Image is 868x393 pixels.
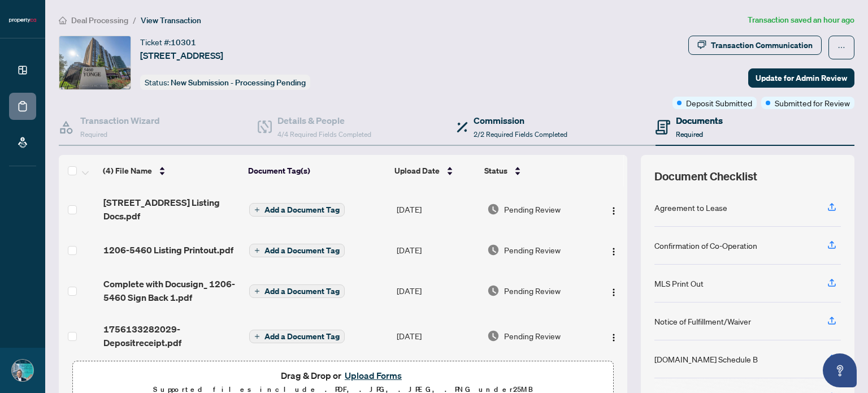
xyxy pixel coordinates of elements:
[264,332,340,340] span: Add a Document Tag
[103,243,233,257] span: 1206-5460 Listing Printout.pdf
[277,130,371,139] span: 4/4 Required Fields Completed
[244,155,390,187] th: Document Tag(s)
[756,69,847,87] span: Update for Admin Review
[484,165,507,177] span: Status
[249,202,345,217] button: Add a Document Tag
[98,155,244,187] th: (4) File Name
[390,155,480,187] th: Upload Date
[474,114,567,127] h4: Commission
[605,282,623,300] button: Logo
[103,165,152,177] span: (4) File Name
[654,353,758,365] div: [DOMAIN_NAME] Schedule B
[609,288,618,297] img: Logo
[487,244,500,256] img: Document Status
[748,68,854,88] button: Update for Admin Review
[264,287,340,295] span: Add a Document Tag
[504,330,561,342] span: Pending Review
[103,277,241,304] span: Complete with Docusign_ 1206-5460 Sign Back 1.pdf
[487,284,500,297] img: Document Status
[140,75,310,90] div: Status:
[59,36,131,89] img: IMG-C12352519_1.jpg
[171,37,196,47] span: 10301
[392,187,483,232] td: [DATE]
[605,327,623,345] button: Logo
[140,36,196,49] div: Ticket #:
[654,277,704,290] div: MLS Print Out
[474,130,567,139] span: 2/2 Required Fields Completed
[171,77,306,88] span: New Submission - Processing Pending
[249,284,345,299] button: Add a Document Tag
[609,247,618,256] img: Logo
[654,169,757,184] span: Document Checklist
[254,248,260,253] span: plus
[609,206,618,215] img: Logo
[264,206,340,214] span: Add a Document Tag
[504,203,561,215] span: Pending Review
[249,330,345,343] button: Add a Document Tag
[605,241,623,259] button: Logo
[9,17,36,24] img: logo
[103,196,241,223] span: [STREET_ADDRESS] Listing Docs.pdf
[688,36,822,55] button: Transaction Communication
[605,200,623,218] button: Logo
[676,130,703,139] span: Required
[654,315,751,327] div: Notice of Fulfillment/Waiver
[249,244,345,257] button: Add a Document Tag
[71,15,128,25] span: Deal Processing
[341,368,405,383] button: Upload Forms
[487,330,500,342] img: Document Status
[686,97,752,109] span: Deposit Submitted
[748,14,854,27] article: Transaction saved an hour ago
[254,334,260,339] span: plus
[277,114,371,127] h4: Details & People
[504,244,561,256] span: Pending Review
[264,247,340,254] span: Add a Document Tag
[654,239,757,252] div: Confirmation of Co-Operation
[504,284,561,297] span: Pending Review
[392,232,483,268] td: [DATE]
[249,284,345,298] button: Add a Document Tag
[254,288,260,294] span: plus
[823,353,857,387] button: Open asap
[249,329,345,344] button: Add a Document Tag
[59,16,67,24] span: home
[394,165,440,177] span: Upload Date
[140,49,223,62] span: [STREET_ADDRESS]
[676,114,723,127] h4: Documents
[141,15,201,25] span: View Transaction
[392,313,483,359] td: [DATE]
[80,114,160,127] h4: Transaction Wizard
[711,36,813,54] div: Transaction Communication
[487,203,500,215] img: Document Status
[254,207,260,213] span: plus
[249,203,345,217] button: Add a Document Tag
[80,130,107,139] span: Required
[654,201,727,214] div: Agreement to Lease
[775,97,850,109] span: Submitted for Review
[133,14,136,27] li: /
[12,360,33,381] img: Profile Icon
[480,155,592,187] th: Status
[837,44,845,51] span: ellipsis
[103,322,241,349] span: 1756133282029-Depositreceipt.pdf
[281,368,405,383] span: Drag & Drop or
[609,333,618,342] img: Logo
[249,243,345,258] button: Add a Document Tag
[392,268,483,313] td: [DATE]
